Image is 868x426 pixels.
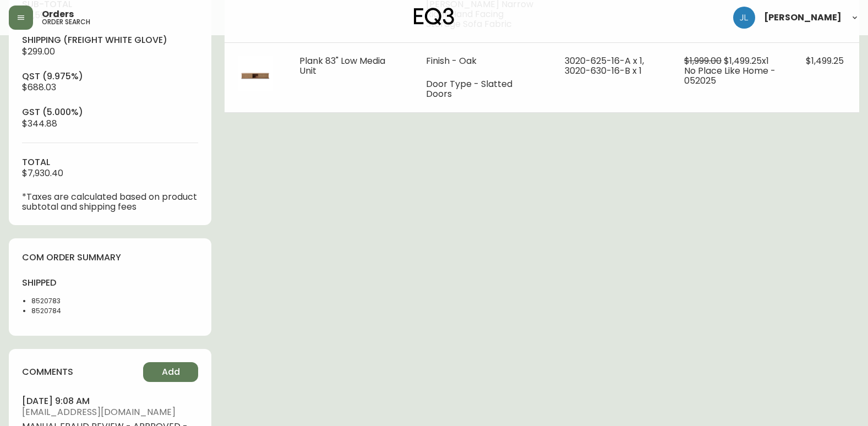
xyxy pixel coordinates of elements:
[31,296,103,306] li: 8520783
[22,106,198,118] h4: gst (5.000%)
[724,54,769,67] span: $1,499.25 x 1
[42,19,90,25] h5: order search
[22,277,103,289] h4: shipped
[22,156,198,168] h4: total
[684,54,722,67] span: $1,999.00
[22,366,73,378] h4: comments
[22,45,55,58] span: $299.00
[565,54,644,77] span: 3020-625-16-A x 1, 3020-630-16-B x 1
[22,252,198,264] h4: com order summary
[162,366,180,378] span: Add
[238,56,273,91] img: 41a4d640-42b6-4b5d-b252-08eb53410f4fOptional[plank-cane-low-large-oak-media-unit].jpg
[42,10,74,19] span: Orders
[764,13,842,22] span: [PERSON_NAME]
[684,64,776,87] span: No Place Like Home - 052025
[31,306,103,316] li: 8520784
[426,79,538,99] li: Door Type - Slatted Doors
[426,56,538,66] li: Finish - Oak
[733,7,755,29] img: 1c9c23e2a847dab86f8017579b61559c
[143,362,198,382] button: Add
[22,34,198,46] h4: Shipping ( Freight White Glove )
[299,54,385,77] span: Plank 83" Low Media Unit
[22,70,198,83] h4: qst (9.975%)
[22,81,56,94] span: $688.03
[22,117,57,130] span: $344.88
[22,395,198,407] h4: [DATE] 9:08 am
[22,407,198,417] span: [EMAIL_ADDRESS][DOMAIN_NAME]
[22,192,198,212] p: *Taxes are calculated based on product subtotal and shipping fees
[414,8,455,25] img: logo
[22,167,63,179] span: $7,930.40
[806,54,844,67] span: $1,499.25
